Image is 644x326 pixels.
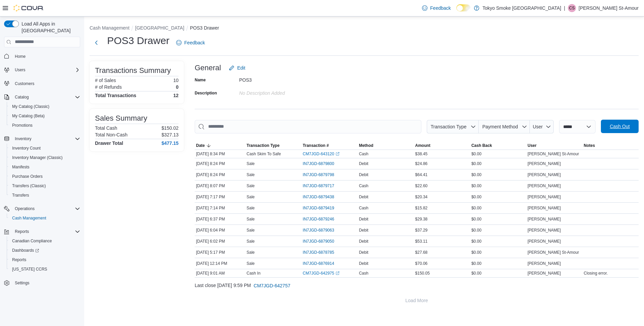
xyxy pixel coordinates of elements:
[1,92,83,102] button: Catalog
[12,193,29,198] span: Transfers
[247,194,255,200] p: Sale
[15,229,29,234] span: Reports
[12,183,46,189] span: Transfers (Classic)
[527,228,561,233] span: [PERSON_NAME]
[1,204,83,213] button: Operations
[527,271,561,276] span: [PERSON_NAME]
[303,193,341,201] button: IN7JGD-6879438
[9,121,80,129] span: Promotions
[226,61,248,75] button: Edit
[470,215,526,223] div: $0.00
[12,104,50,109] span: My Catalog (Classic)
[7,111,83,121] button: My Catalog (Beta)
[527,151,579,157] span: [PERSON_NAME] St-Amour
[95,93,136,98] h4: Total Transactions
[470,160,526,168] div: $0.00
[12,66,80,74] span: Users
[303,250,334,255] span: IN7JGD-6878785
[15,280,29,286] span: Settings
[483,4,561,12] p: Tokyo Smoke [GEOGRAPHIC_DATA]
[419,1,453,15] a: Feedback
[9,246,42,254] a: Dashboards
[9,154,65,162] a: Inventory Manager (Classic)
[470,141,526,150] button: Cash Back
[1,227,83,236] button: Reports
[303,226,341,234] button: IN7JGD-6879063
[601,120,639,133] button: Cash Out
[359,271,368,276] span: Cash
[9,246,80,254] span: Dashboards
[95,125,117,131] h6: Total Cash
[247,161,255,166] p: Sale
[196,143,205,148] span: Date
[184,39,205,46] span: Feedback
[195,269,245,277] div: [DATE] 9:01 AM
[161,125,179,131] p: $150.02
[12,267,47,272] span: [US_STATE] CCRS
[12,228,80,236] span: Reports
[7,213,83,223] button: Cash Management
[12,155,63,160] span: Inventory Manager (Classic)
[415,250,428,255] span: $27.68
[12,257,26,262] span: Reports
[245,141,301,150] button: Transaction Type
[95,78,116,83] h6: # of Sales
[173,36,207,49] a: Feedback
[335,152,340,156] svg: External link
[7,102,83,111] button: My Catalog (Classic)
[359,183,368,189] span: Cash
[470,269,526,277] div: $0.00
[527,250,579,255] span: [PERSON_NAME] St-Amour
[7,236,83,246] button: Canadian Compliance
[9,256,29,264] a: Reports
[415,151,428,157] span: $38.45
[582,141,639,150] button: Notes
[568,4,576,12] div: Chloe St-Amour
[9,163,32,171] a: Manifests
[247,216,255,222] p: Sale
[9,214,80,222] span: Cash Management
[427,120,479,133] button: Transaction Type
[239,75,329,83] div: POS3
[303,160,341,168] button: IN7JGD-6879800
[9,163,80,171] span: Manifests
[176,84,179,90] p: 0
[303,271,340,276] a: CM7JGD-642975External link
[239,88,329,96] div: No Description added
[564,4,565,12] p: |
[12,113,45,119] span: My Catalog (Beta)
[15,67,25,73] span: Users
[415,172,428,177] span: $64.41
[15,54,26,59] span: Home
[12,135,80,143] span: Inventory
[195,120,421,133] input: This is a search bar. As you type, the results lower in the page will automatically filter.
[15,94,29,100] span: Catalog
[359,261,368,266] span: Debit
[530,120,554,133] button: User
[9,256,80,264] span: Reports
[303,194,334,200] span: IN7JGD-6879438
[9,154,80,162] span: Inventory Manager (Classic)
[527,194,561,200] span: [PERSON_NAME]
[9,144,80,152] span: Inventory Count
[12,205,37,213] button: Operations
[107,34,169,47] h1: POS3 Drawer
[430,124,466,129] span: Transaction Type
[584,271,608,276] span: Closing error.
[95,140,123,146] h4: Drawer Total
[161,140,179,146] h4: $477.15
[195,215,245,223] div: [DATE] 6:37 PM
[195,226,245,234] div: [DATE] 6:04 PM
[195,171,245,179] div: [DATE] 8:24 PM
[195,182,245,190] div: [DATE] 8:07 PM
[1,134,83,144] button: Inventory
[195,141,245,150] button: Date
[95,67,171,75] h3: Transactions Summary
[247,143,280,148] span: Transaction Type
[195,237,245,245] div: [DATE] 6:02 PM
[7,246,83,255] a: Dashboards
[303,216,334,222] span: IN7JGD-6879246
[19,21,80,34] span: Load All Apps in [GEOGRAPHIC_DATA]
[95,132,128,137] h6: Total Non-Cash
[301,141,358,150] button: Transaction #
